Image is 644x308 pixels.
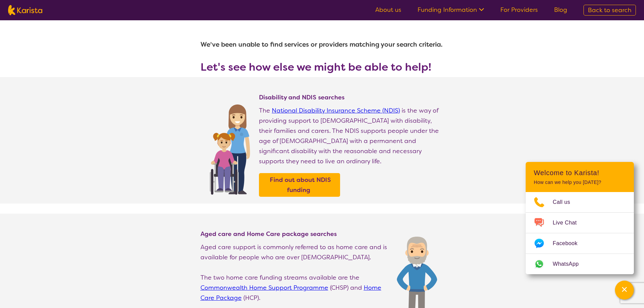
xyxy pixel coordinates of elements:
[270,176,331,194] b: Find out about NDIS funding
[534,169,626,177] h2: Welcome to Karista!
[200,284,328,292] a: Commonwealth Home Support Programme
[500,6,538,14] a: For Providers
[534,180,626,185] p: How can we help you [DATE]?
[261,175,338,195] a: Find out about NDIS funding
[259,105,444,166] p: The is the way of providing support to [DEMOGRAPHIC_DATA] with disability, their families and car...
[553,197,578,207] span: Call us
[588,6,631,14] span: Back to search
[553,259,587,269] span: WhatsApp
[272,106,400,115] a: National Disability Insurance Scheme (NDIS)
[200,242,390,262] p: Aged care support is commonly referred to as home care and is available for people who are over [...
[526,254,634,274] a: Web link opens in a new tab.
[526,192,634,274] ul: Choose channel
[554,6,567,14] a: Blog
[615,281,634,300] button: Channel Menu
[8,5,42,15] img: Karista logo
[207,100,252,195] img: Find NDIS and Disability services and providers
[418,6,484,14] a: Funding Information
[583,5,636,16] a: Back to search
[200,230,390,238] h4: Aged care and Home Care package searches
[553,218,585,228] span: Live Chat
[200,61,444,73] h3: Let's see how else we might be able to help!
[526,162,634,274] div: Channel Menu
[200,37,444,53] h1: We've been unable to find services or providers matching your search criteria.
[375,6,401,14] a: About us
[553,238,586,248] span: Facebook
[200,273,390,303] p: The two home care funding streams available are the (CHSP) and (HCP).
[259,93,444,101] h4: Disability and NDIS searches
